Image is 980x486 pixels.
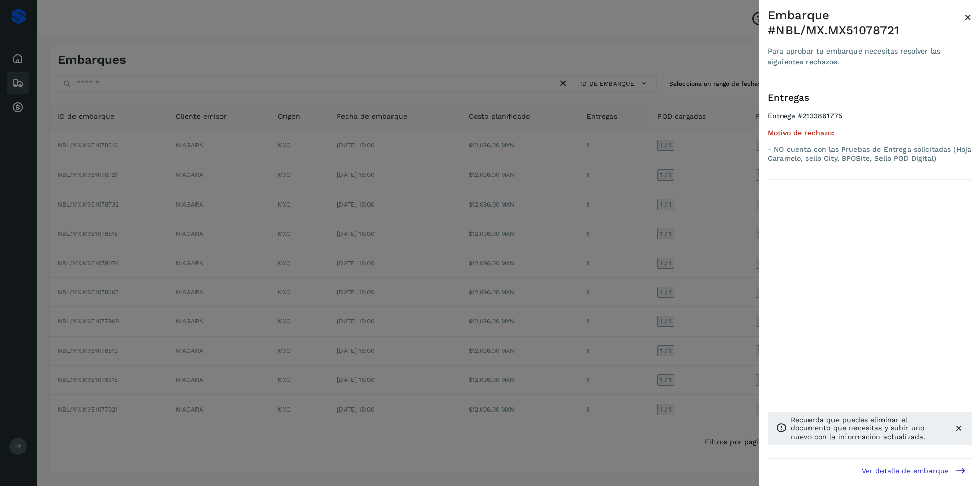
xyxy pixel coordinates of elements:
[964,10,972,24] span: ×
[768,129,972,137] h5: Motivo de rechazo:
[964,8,972,27] button: Close
[768,145,972,163] p: - NO cuenta con las Pruebas de Entrega solicitadas (Hoja Caramelo, sello City, BPOSite, Sello POD...
[791,416,945,441] p: Recuerda que puedes eliminar el documento que necesitas y subir uno nuevo con la información actu...
[768,112,972,129] h4: Entrega #2133861775
[862,467,949,474] span: Ver detalle de embarque
[768,8,964,38] div: Embarque #NBL/MX.MX51078721
[768,46,964,67] div: Para aprobar tu embarque necesitas resolver las siguientes rechazos.
[768,92,972,104] h3: Entregas
[855,459,972,482] button: Ver detalle de embarque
